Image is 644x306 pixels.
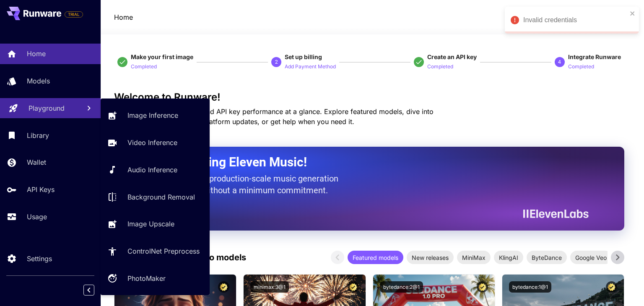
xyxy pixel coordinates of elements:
button: Certified Model – Vetted for best performance and includes a commercial license. [606,281,617,293]
p: Wallet [27,157,46,167]
p: Usage [27,212,47,222]
p: 2 [275,58,278,66]
div: Invalid credentials [523,15,627,25]
span: Featured models [348,253,403,262]
p: 4 [558,58,561,66]
p: Video Inference [127,137,177,148]
p: Completed [427,63,453,71]
button: Certified Model – Vetted for best performance and includes a commercial license. [348,281,359,293]
h2: Now Supporting Eleven Music! [135,154,582,170]
a: ControlNet Preprocess [101,241,210,262]
span: Check out your usage stats and API key performance at a glance. Explore featured models, dive int... [114,107,434,126]
a: PhotoMaker [101,268,210,289]
span: Integrate Runware [568,53,621,60]
button: minimax:3@1 [250,281,289,293]
p: Completed [568,63,594,71]
span: Add your payment card to enable full platform functionality. [65,9,83,19]
a: Background Removal [101,187,210,207]
p: PhotoMaker [127,273,166,283]
a: Image Inference [101,105,210,126]
p: Playground [29,103,65,113]
span: MiniMax [457,253,491,262]
a: Video Inference [101,132,210,153]
p: Library [27,130,49,140]
p: API Keys [27,184,55,194]
p: Audio Inference [127,165,177,175]
a: Image Upscale [101,214,210,234]
p: Models [27,76,50,86]
span: TRIAL [65,11,83,18]
p: ControlNet Preprocess [127,246,200,256]
span: KlingAI [494,253,523,262]
p: Home [27,49,46,59]
p: Add Payment Method [285,63,336,71]
p: The only way to get production-scale music generation from Eleven Labs without a minimum commitment. [135,173,345,196]
p: Background Removal [127,192,195,202]
button: bytedance:1@1 [509,281,551,293]
h3: Welcome to Runware! [114,91,624,103]
span: Google Veo [570,253,612,262]
p: Completed [131,63,157,71]
button: Collapse sidebar [83,285,94,296]
span: New releases [407,253,454,262]
span: Create an API key [427,53,477,60]
p: Settings [27,254,52,264]
button: bytedance:2@1 [380,281,423,293]
p: Home [114,12,133,22]
a: Audio Inference [101,160,210,180]
nav: breadcrumb [114,12,133,22]
button: Certified Model – Vetted for best performance and includes a commercial license. [218,281,229,293]
button: close [630,10,636,17]
span: Set up billing [285,53,322,60]
span: ByteDance [527,253,567,262]
div: Collapse sidebar [90,283,101,298]
span: Make your first image [131,53,193,60]
p: Image Upscale [127,219,174,229]
button: Certified Model – Vetted for best performance and includes a commercial license. [477,281,488,293]
p: Image Inference [127,110,178,120]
